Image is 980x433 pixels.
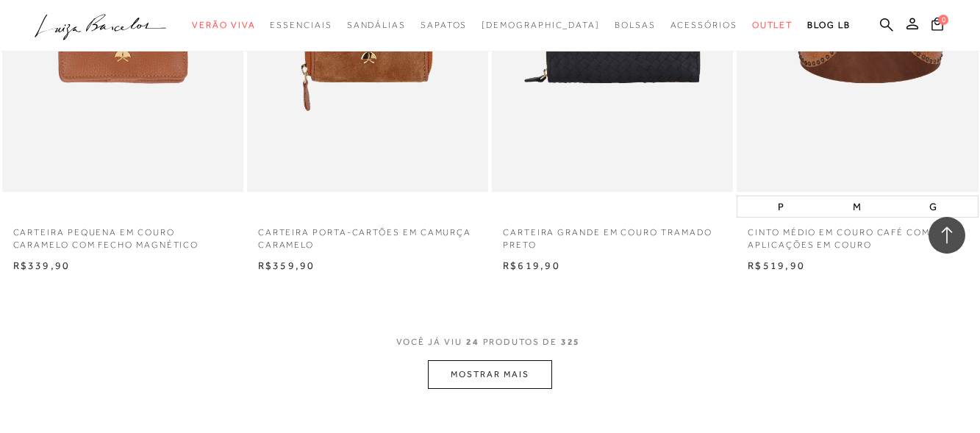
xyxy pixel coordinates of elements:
span: R$619,90 [503,260,560,271]
span: Acessórios [670,20,737,30]
span: BLOG LB [807,20,850,30]
span: R$519,90 [748,260,805,271]
span: R$339,90 [13,260,71,271]
a: categoryNavScreenReaderText [615,12,656,39]
a: categoryNavScreenReaderText [192,12,255,39]
span: Sapatos [421,20,467,30]
span: VOCÊ JÁ VIU PRODUTOS DE [396,337,584,347]
a: BLOG LB [807,12,850,39]
span: R$359,90 [258,260,315,271]
span: Outlet [752,20,793,30]
button: 0 [927,16,948,36]
span: Bolsas [615,20,656,30]
span: 0 [938,15,948,25]
a: categoryNavScreenReaderText [752,12,793,39]
button: MOSTRAR MAIS [428,360,551,389]
span: 24 [466,337,479,347]
button: M [848,196,865,217]
span: Essenciais [270,20,332,30]
button: G [925,196,941,217]
span: 325 [561,337,581,347]
a: categoryNavScreenReaderText [421,12,467,39]
a: CARTEIRA GRANDE EM COURO TRAMADO PRETO [492,218,733,251]
button: P [773,196,788,217]
a: CINTO MÉDIO EM COURO CAFÉ COM APLICAÇÕES EM COURO [737,218,978,251]
a: categoryNavScreenReaderText [670,12,737,39]
span: Verão Viva [192,20,255,30]
span: [DEMOGRAPHIC_DATA] [482,20,600,30]
a: categoryNavScreenReaderText [270,12,332,39]
a: CARTEIRA PORTA-CARTÕES EM CAMURÇA CARAMELO [247,218,488,251]
a: CARTEIRA PEQUENA EM COURO CARAMELO COM FECHO MAGNÉTICO [2,218,243,251]
a: categoryNavScreenReaderText [347,12,406,39]
a: noSubCategoriesText [482,12,600,39]
span: Sandálias [347,20,406,30]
